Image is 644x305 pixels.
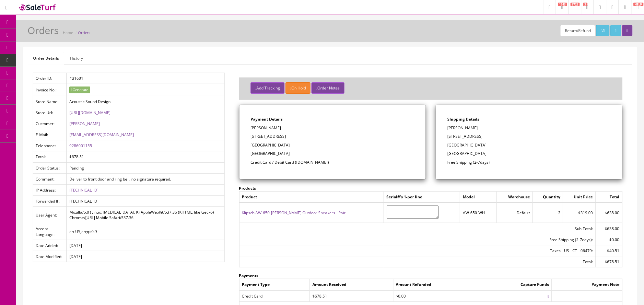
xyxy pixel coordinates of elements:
[28,52,64,65] a: Order Details
[66,162,224,173] td: Pending
[239,234,596,245] td: Free Shipping (2-7days):
[33,96,67,107] td: Store Name:
[480,279,552,290] td: Capture Funds
[552,279,623,290] td: Payment Note
[33,184,67,195] td: IP Address:
[634,3,644,6] span: HELP
[242,210,346,216] a: Klipsch AW-650-[PERSON_NAME] Outdoor Speakers - Pair
[447,159,611,165] p: Free Shipping (2-7days)
[596,245,622,256] td: $40.51
[33,173,67,184] td: Comment:
[66,251,224,262] td: [DATE]
[596,25,610,36] a: /
[239,279,310,290] td: Payment Type
[239,245,596,256] td: Taxes - US - CT - 06479:
[251,82,285,94] button: Add Tracking
[447,134,611,139] p: [STREET_ADDRESS]
[239,273,259,278] strong: Payments
[66,196,224,207] td: [TECHNICAL_ID]
[66,240,224,251] td: [DATE]
[66,151,224,162] td: $678.51
[251,125,415,131] p: [PERSON_NAME]
[66,96,224,107] td: Acoustic Sound Design
[447,142,611,148] p: [GEOGRAPHIC_DATA]
[563,203,596,223] td: $319.00
[447,125,611,131] p: [PERSON_NAME]
[533,192,563,203] td: Quantity
[69,187,99,193] a: [TECHNICAL_ID]
[393,279,480,290] td: Amount Refunded
[33,240,67,251] td: Date Added:
[69,110,111,115] a: [URL][DOMAIN_NAME]
[447,116,479,122] strong: Shipping Details
[33,84,67,96] td: Invoice No.:
[286,82,310,94] button: On Hold
[251,159,415,165] p: Credit Card / Debit Card ([DOMAIN_NAME])
[33,151,67,162] td: Total:
[239,185,256,191] strong: Products
[393,290,480,302] td: $0.00
[33,129,67,140] td: E-Mail:
[533,203,563,223] td: 2
[239,256,596,267] td: Total:
[310,279,393,290] td: Amount Received
[384,192,460,203] td: Serial#'s 1-per line
[33,107,67,118] td: Store Url:
[460,192,497,203] td: Model
[33,207,67,223] td: User Agent:
[251,142,415,148] p: [GEOGRAPHIC_DATA]
[251,134,415,139] p: [STREET_ADDRESS]
[596,256,622,267] td: $678.51
[571,3,580,6] span: 8723
[33,251,67,262] td: Date Modified:
[596,203,622,223] td: $638.00
[66,73,224,84] td: #31601
[251,116,283,122] strong: Payment Details
[239,223,596,234] td: Sub-Total:
[69,121,100,126] a: [PERSON_NAME]
[596,223,622,234] td: $638.00
[69,132,134,137] a: [EMAIL_ADDRESS][DOMAIN_NAME]
[66,223,224,240] td: en-US,en;q=0.9
[497,192,533,203] td: Warehouse
[447,151,611,157] p: [GEOGRAPHIC_DATA]
[560,25,595,36] a: Return/Refund
[239,290,310,302] td: Credit Card
[239,192,384,203] td: Product
[65,52,88,65] a: History
[18,3,57,12] img: SaleTurf
[33,118,67,129] td: Customer:
[69,143,92,148] a: 9286001155
[28,25,59,36] h1: Orders
[66,207,224,223] td: Mozilla/5.0 (Linux; [MEDICAL_DATA]; K) AppleWebKit/537.36 (KHTML, like Gecko) Chrome/[URL] Mobile...
[33,73,67,84] td: Order ID:
[563,192,596,203] td: Unit Price
[460,203,497,223] td: AW-650-WH
[66,173,224,184] td: Deliver to front door and ring bell, no signature required.
[33,196,67,207] td: Forwarded IP:
[558,3,567,6] span: 1943
[33,162,67,173] td: Order Status:
[583,3,588,6] span: 3
[33,223,67,240] td: Accept Language:
[251,151,415,157] p: [GEOGRAPHIC_DATA]
[596,192,622,203] td: Total
[311,82,344,94] button: Order Notes
[596,234,622,245] td: $0.00
[310,290,393,302] td: $678.51
[33,140,67,151] td: Telephone:
[69,87,90,93] button: Generate
[63,30,73,35] a: Home
[78,30,90,35] a: Orders
[497,203,533,223] td: Default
